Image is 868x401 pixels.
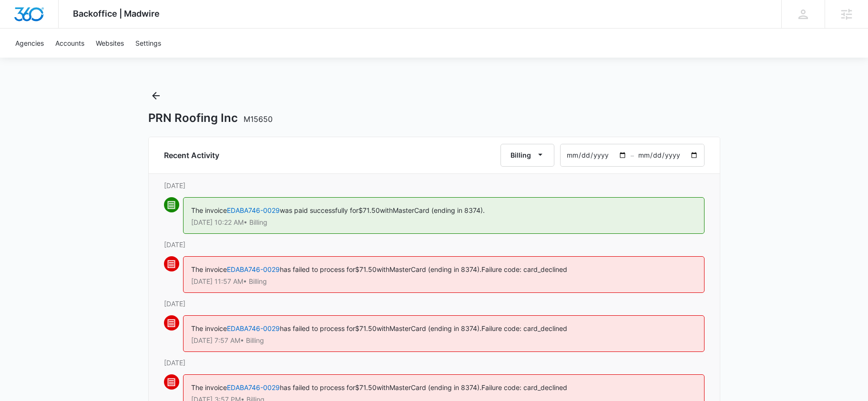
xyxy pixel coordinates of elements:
[227,206,280,214] a: EDABA746-0029
[130,29,167,58] a: Settings
[164,150,219,161] h6: Recent Activity
[191,383,227,391] span: The invoice
[191,337,696,344] p: [DATE] 7:57 AM • Billing
[191,219,696,226] p: [DATE] 10:22 AM • Billing
[164,240,705,250] p: [DATE]
[50,29,90,58] a: Accounts
[280,383,355,391] span: has failed to process for
[631,150,634,160] span: –
[393,206,485,214] span: MasterCard (ending in 8374).
[191,265,227,273] span: The invoice
[191,206,227,214] span: The invoice
[355,265,377,273] span: $71.50
[164,180,705,190] p: [DATE]
[355,383,377,391] span: $71.50
[380,206,393,214] span: with
[377,324,389,332] span: with
[244,114,273,124] span: M15650
[227,383,280,391] a: EDABA746-0029
[389,383,481,391] span: MasterCard (ending in 8374).
[358,206,380,214] span: $71.50
[73,9,160,19] span: Backoffice | Madwire
[280,265,355,273] span: has failed to process for
[389,324,481,332] span: MasterCard (ending in 8374).
[148,88,163,103] button: Back
[389,265,481,273] span: MasterCard (ending in 8374).
[90,29,130,58] a: Websites
[164,299,705,309] p: [DATE]
[191,324,227,332] span: The invoice
[500,144,554,167] button: Billing
[191,278,696,285] p: [DATE] 11:57 AM • Billing
[164,358,705,368] p: [DATE]
[280,206,358,214] span: was paid successfully for
[377,383,389,391] span: with
[355,324,377,332] span: $71.50
[377,265,389,273] span: with
[481,265,567,273] span: Failure code: card_declined
[481,324,567,332] span: Failure code: card_declined
[10,29,50,58] a: Agencies
[481,383,567,391] span: Failure code: card_declined
[227,265,280,273] a: EDABA746-0029
[280,324,355,332] span: has failed to process for
[227,324,280,332] a: EDABA746-0029
[148,111,273,125] h1: PRN Roofing Inc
